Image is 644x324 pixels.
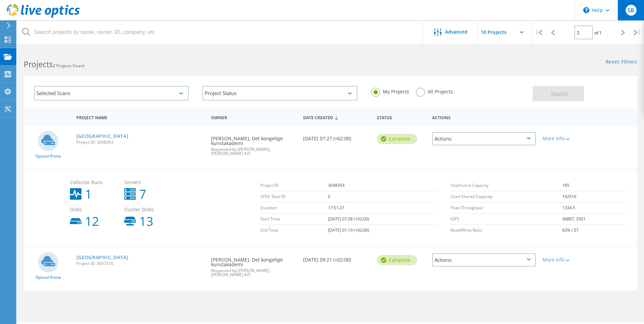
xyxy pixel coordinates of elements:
div: [DATE] 09:21 (+02:00) [300,247,373,269]
span: Cluster Disks [124,207,172,212]
td: 36887, 3501 [562,214,627,225]
span: Advanced [445,30,467,34]
b: 1 [85,188,92,200]
div: Actions [429,111,539,123]
td: Start Time [260,214,328,225]
td: Project ID [260,180,328,191]
span: Optical Prime [35,275,61,280]
span: Project ID: 3037316 [76,262,205,266]
b: 7 [139,188,146,200]
div: Owner [208,111,300,123]
div: Actions [432,253,536,267]
span: 2 Projects Found [53,63,84,69]
div: Selected Scans [34,86,189,101]
a: [GEOGRAPHIC_DATA] [76,134,129,139]
a: Reset Filters [606,59,637,65]
div: | [630,20,644,44]
td: 63% / 37 [562,225,627,236]
td: 1334.5 [562,202,627,214]
a: [GEOGRAPHIC_DATA] [76,255,129,260]
b: Projects [24,59,53,70]
td: Used Local Capacity [450,180,563,191]
div: [DATE] 07:27 (+02:00) [300,125,373,148]
div: Date Created [300,111,373,124]
div: Complete [377,134,417,144]
span: SB [627,7,634,13]
div: [PERSON_NAME], Det kongelige kunstakademi [208,125,300,162]
td: [DATE] 07:28 (+02:00) [328,214,437,225]
label: All Projects [416,88,453,94]
b: 13 [139,215,153,228]
td: 142516 [562,191,627,202]
span: Disks [70,207,117,212]
label: My Projects [371,88,409,94]
div: More Info [542,257,585,262]
div: Status [373,111,429,123]
td: Read/Write Ratio [450,225,563,236]
td: Peak Throughput [450,202,563,214]
div: More Info [542,136,585,141]
td: End Time [260,225,328,236]
svg: \n [583,7,589,13]
span: Search [551,90,569,97]
span: Servers [124,180,172,185]
div: | [532,20,546,44]
div: Actions [432,132,536,145]
div: [PERSON_NAME], Det kongelige kunstakademi [208,247,300,284]
a: Live Optics Dashboard [7,14,80,19]
td: 0 [328,191,437,202]
td: IOPS [450,214,563,225]
td: SFDC Deal ID [260,191,328,202]
td: Used Shared Capacity [450,191,563,202]
td: Duration [260,202,328,214]
span: Collector Runs [70,180,117,185]
input: Search projects by name, owner, ID, company, etc [17,20,424,44]
td: 17:51:27 [328,202,437,214]
div: Project Status [202,86,357,101]
td: [DATE] 01:19 (+02:00) [328,225,437,236]
td: 185 [562,180,627,191]
span: Project ID: 3048354 [76,140,205,144]
span: Requested by [PERSON_NAME], [PERSON_NAME] A/S [211,269,296,277]
span: of 1 [594,30,602,36]
span: Optical Prime [35,154,61,158]
div: Complete [377,255,417,265]
span: Requested by [PERSON_NAME], [PERSON_NAME] A/S [211,147,296,156]
button: Search [533,86,584,101]
b: 12 [85,215,99,228]
div: Project Name [73,111,208,123]
td: 3048354 [328,180,437,191]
